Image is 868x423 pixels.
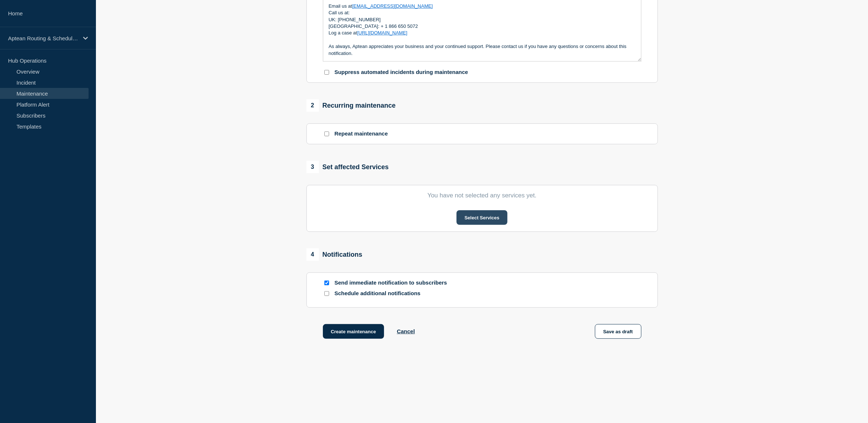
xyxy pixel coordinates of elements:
[324,291,329,296] input: Schedule additional notifications
[329,23,636,30] p: [GEOGRAPHIC_DATA]: + 1 866 650 5072
[306,248,319,261] span: 4
[323,324,384,339] button: Create maintenance
[306,248,362,261] div: Notifications
[357,30,407,36] a: [URL][DOMAIN_NAME]
[329,3,636,10] p: Email us at
[352,3,433,9] a: [EMAIL_ADDRESS][DOMAIN_NAME]
[323,192,641,199] p: You have not selected any services yet.
[329,43,636,57] p: As always, Aptean appreciates your business and your continued support. Please contact us if you ...
[329,10,636,16] p: Call us at:
[335,279,452,286] p: Send immediate notification to subscribers
[329,16,636,23] p: UK: [PHONE_NUMBER]
[324,281,329,285] input: Send immediate notification to subscribers
[306,161,389,173] div: Set affected Services
[306,99,319,112] span: 2
[457,210,507,225] button: Select Services
[335,290,452,297] p: Schedule additional notifications
[324,70,329,75] input: Suppress automated incidents during maintenance
[306,161,319,173] span: 3
[324,131,329,136] input: Repeat maintenance
[335,69,468,76] p: Suppress automated incidents during maintenance
[8,35,78,41] p: Aptean Routing & Scheduling Paragon Edition
[397,328,415,334] button: Cancel
[329,30,636,36] p: Log a case at
[595,324,641,339] button: Save as draft
[335,130,388,137] p: Repeat maintenance
[306,99,396,112] div: Recurring maintenance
